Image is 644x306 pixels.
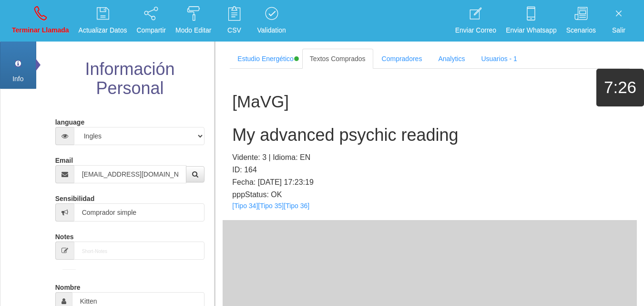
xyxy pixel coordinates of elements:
[455,25,496,36] p: Enviar Correo
[75,3,131,39] a: Actualizar Datos
[133,3,169,39] a: Compartir
[563,3,599,39] a: Scenarios
[55,152,73,165] label: Email
[232,151,627,164] p: Vidente: 3 | Idioma: EN
[232,164,627,176] p: ID: 164
[53,60,207,97] h2: Información Personal
[232,93,627,111] h1: [MaVG]
[55,114,84,127] label: language
[473,49,524,69] a: Usuarios - 1
[254,3,289,39] a: Validation
[566,25,596,36] p: Scenarios
[596,78,644,97] h1: 7:26
[257,25,286,36] p: Validation
[605,25,632,36] p: Salir
[502,3,560,39] a: Enviar Whatsapp
[221,25,247,36] p: CSV
[175,25,211,36] p: Modo Editar
[55,229,74,242] label: Notes
[232,126,627,145] h2: My advanced psychic reading
[232,189,627,201] p: pppStatus: OK
[232,176,627,189] p: Fecha: [DATE] 17:23:19
[172,3,215,39] a: Modo Editar
[284,202,309,210] a: [Tipo 36]
[12,25,69,36] p: Terminar Llamada
[602,3,635,39] a: Salir
[55,190,94,203] label: Sensibilidad
[232,202,258,210] a: [Tipo 34]
[74,242,205,260] input: Short-Notes
[374,49,430,69] a: Compradores
[302,49,373,69] a: Textos Comprados
[217,3,251,39] a: CSV
[9,3,72,39] a: Terminar Llamada
[230,49,301,69] a: Estudio Energético
[452,3,500,39] a: Enviar Correo
[258,202,284,210] a: [Tipo 35]
[430,49,472,69] a: Analytics
[74,165,187,183] input: Correo electrónico
[79,25,127,36] p: Actualizar Datos
[137,25,166,36] p: Compartir
[55,279,81,292] label: Nombre
[506,25,557,36] p: Enviar Whatsapp
[74,203,205,222] input: Sensibilidad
